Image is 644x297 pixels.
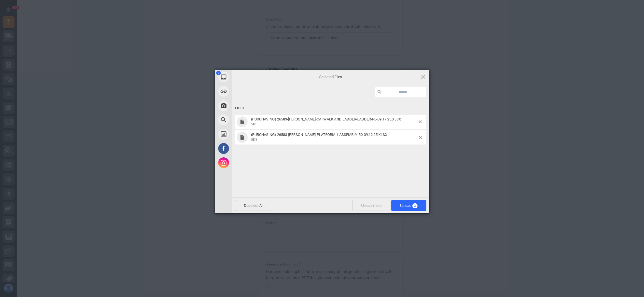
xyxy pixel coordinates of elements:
span: Click here or hit ESC to close picker [420,74,426,80]
span: 2 [412,203,418,208]
span: (PURCHASING) 26583-PERRYMAN-PLATFORM 1-ASSEMBLY-R0-09.12.25.XLSX [249,132,419,142]
div: Web Search [215,113,284,127]
div: My Device [215,70,284,84]
span: 5KB [251,122,257,126]
span: (PURCHASING) 26583-[PERSON_NAME]-PLATFORM 1-ASSEMBLY-R0-09.12.25.XLSX [251,132,387,137]
span: 5KB [251,138,257,142]
span: Upload [391,200,426,211]
span: (PURCHASING) 26583-PERRYMAN-CATWALK AND LADDER-LADDER-R0-09.17.25.XLSX [249,117,419,126]
span: Selected Files [274,74,388,80]
div: Unsplash [215,127,284,141]
span: Upload more [352,200,390,211]
div: Files [235,103,426,114]
span: (PURCHASING) 26583-[PERSON_NAME]-CATWALK AND LADDER-LADDER-R0-09.17.25.XLSX [251,117,401,121]
div: Link (URL) [215,84,284,98]
div: Facebook [215,141,284,156]
div: Take Photo [215,98,284,113]
span: Deselect All [235,200,272,211]
span: Upload [400,203,418,208]
div: Instagram [215,156,284,170]
span: 2 [216,71,221,75]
